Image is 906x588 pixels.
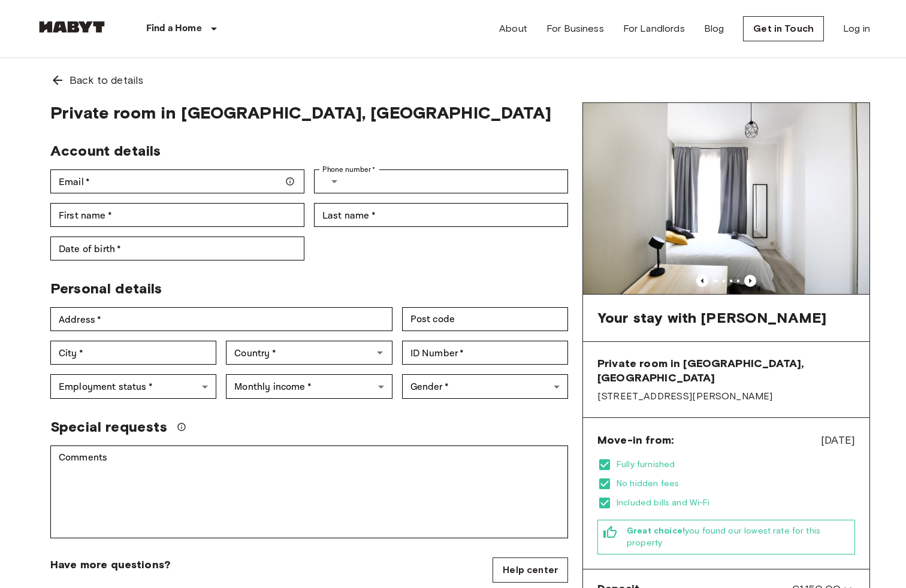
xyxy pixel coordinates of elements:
[50,418,167,436] span: Special requests
[322,169,346,193] button: Select country
[50,557,170,572] span: Have more questions?
[36,21,108,33] img: Habyt
[36,58,870,102] a: Back to details
[70,72,143,88] span: Back to details
[402,341,568,365] div: ID Number
[617,497,855,509] span: Included bills and Wi-Fi
[314,203,568,227] div: Last name
[285,177,295,186] svg: Make sure your email is correct — we'll send your booking details there.
[50,169,304,193] div: Email
[627,526,685,536] b: Great choice!
[177,422,186,432] svg: We'll do our best to accommodate your request, but please note we can't guarantee it will be poss...
[583,103,869,294] img: Marketing picture of unit IT-22-001-019-04H
[499,22,527,36] a: About
[50,203,304,227] div: First name
[843,22,870,36] a: Log in
[744,275,756,287] button: Previous image
[50,102,568,123] span: Private room in [GEOGRAPHIC_DATA], [GEOGRAPHIC_DATA]
[623,22,685,36] a: For Landlords
[617,478,855,490] span: No hidden fees
[50,280,162,297] span: Personal details
[597,390,855,403] span: [STREET_ADDRESS][PERSON_NAME]
[627,525,850,549] span: you found our lowest rate for this property
[50,237,304,260] input: Choose date
[696,275,708,287] button: Previous image
[50,142,161,159] span: Account details
[546,22,604,36] a: For Business
[597,356,855,385] span: Private room in [GEOGRAPHIC_DATA], [GEOGRAPHIC_DATA]
[617,459,855,471] span: Fully furnished
[50,341,216,365] div: City
[597,433,674,447] span: Move-in from:
[50,445,568,538] div: Comments
[821,432,855,448] span: [DATE]
[597,309,826,327] span: Your stay with [PERSON_NAME]
[322,164,376,175] label: Phone number
[50,307,392,331] div: Address
[146,22,202,36] p: Find a Home
[372,344,388,361] button: Open
[402,307,568,331] div: Post code
[493,557,568,583] a: Help center
[743,16,824,41] a: Get in Touch
[704,22,724,36] a: Blog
